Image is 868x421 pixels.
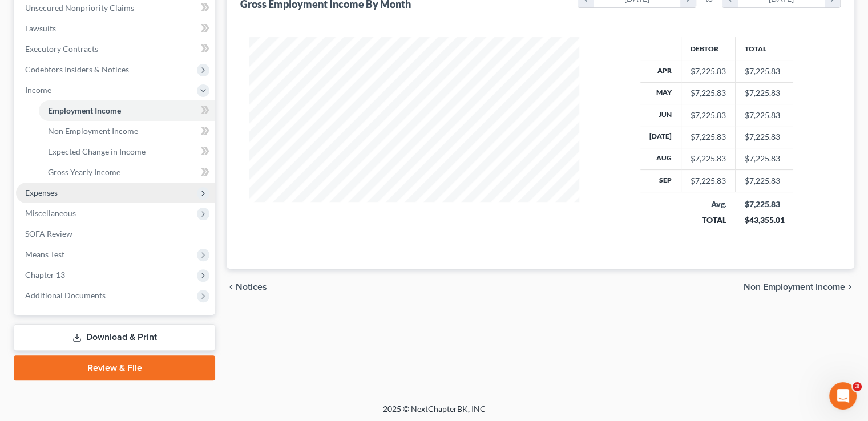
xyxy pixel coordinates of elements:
[48,147,146,156] span: Expected Change in Income
[25,270,65,280] span: Chapter 13
[691,87,726,99] div: $7,225.83
[735,60,793,82] td: $7,225.83
[25,3,134,13] span: Unsecured Nonpriority Claims
[640,60,681,82] th: Apr
[744,199,784,210] div: $7,225.83
[25,249,64,259] span: Means Test
[16,39,215,59] a: Executory Contracts
[691,153,726,164] div: $7,225.83
[829,382,857,410] iframe: Intercom live chat
[25,208,76,218] span: Miscellaneous
[39,162,215,183] a: Gross Yearly Income
[640,148,681,169] th: Aug
[735,148,793,169] td: $7,225.83
[48,167,120,177] span: Gross Yearly Income
[691,66,726,77] div: $7,225.83
[39,100,215,121] a: Employment Income
[48,126,138,136] span: Non Employment Income
[681,37,735,60] th: Debtor
[25,85,51,95] span: Income
[39,121,215,141] a: Non Employment Income
[16,224,215,244] a: SOFA Review
[39,141,215,162] a: Expected Change in Income
[48,106,121,115] span: Employment Income
[845,282,854,292] i: chevron_right
[853,382,862,391] span: 3
[25,290,106,300] span: Additional Documents
[735,104,793,126] td: $7,225.83
[25,44,98,54] span: Executory Contracts
[227,282,267,292] button: chevron_left Notices
[735,37,793,60] th: Total
[640,82,681,104] th: May
[14,355,215,380] a: Review & File
[691,131,726,143] div: $7,225.83
[735,82,793,104] td: $7,225.83
[735,126,793,148] td: $7,225.83
[690,199,726,210] div: Avg.
[691,110,726,121] div: $7,225.83
[640,104,681,126] th: Jun
[14,324,215,351] a: Download & Print
[744,282,845,292] span: Non Employment Income
[16,18,215,39] a: Lawsuits
[735,170,793,192] td: $7,225.83
[25,188,58,197] span: Expenses
[227,282,236,292] i: chevron_left
[640,170,681,192] th: Sep
[690,214,726,226] div: TOTAL
[640,126,681,148] th: [DATE]
[236,282,267,292] span: Notices
[744,214,784,226] div: $43,355.01
[25,64,129,74] span: Codebtors Insiders & Notices
[691,175,726,187] div: $7,225.83
[25,229,72,238] span: SOFA Review
[25,23,56,33] span: Lawsuits
[744,282,854,292] button: Non Employment Income chevron_right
